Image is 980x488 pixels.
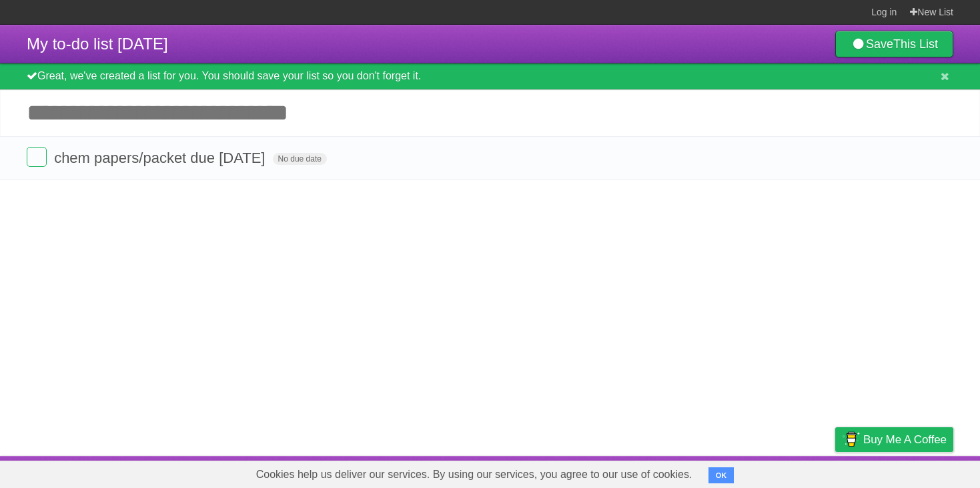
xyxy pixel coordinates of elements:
a: Suggest a feature [869,459,953,485]
a: Buy me a coffee [835,427,953,452]
span: No due date [273,153,327,165]
a: Privacy [818,459,853,485]
span: chem papers/packet due [DATE] [54,150,268,166]
span: My to-do list [DATE] [27,35,168,53]
span: Cookies help us deliver our services. By using our services, you agree to our use of cookies. [243,461,706,488]
label: Done [27,147,47,167]
a: SaveThis List [835,31,953,57]
b: This List [893,37,938,51]
a: Developers [702,459,756,485]
img: Buy me a coffee [842,428,860,451]
a: Terms [773,459,802,485]
button: OK [708,467,734,483]
a: About [658,459,686,485]
span: Buy me a coffee [863,428,947,451]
